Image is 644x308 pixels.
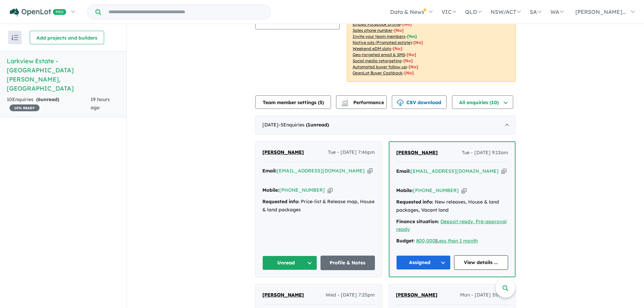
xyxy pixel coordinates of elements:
[396,237,508,245] div: |
[353,46,391,51] u: Weekend eDM slots
[575,8,626,15] span: [PERSON_NAME]...
[396,291,437,299] a: [PERSON_NAME]
[396,149,438,157] a: [PERSON_NAME]
[279,122,329,128] span: - 5 Enquir ies
[262,198,375,214] div: Price-list & Release map, House & land packages
[320,256,375,270] a: Profile & Notes
[413,187,459,193] a: [PHONE_NUMBER]
[501,168,506,175] button: Copy
[353,70,403,75] u: OpenLot Buyer Cashback
[353,22,401,27] u: Embed Facebook profile
[407,52,416,57] span: [No]
[10,8,66,17] img: Openlot PRO Logo White
[341,101,348,106] img: bar-chart.svg
[353,58,402,63] u: Social media retargeting
[326,291,375,299] span: Wed - [DATE] 7:25pm
[403,58,413,63] span: [No]
[342,99,384,105] span: Performance
[396,187,413,193] strong: Mobile:
[413,40,423,45] span: [No]
[319,99,322,105] span: 5
[393,46,402,51] span: [No]
[404,70,414,75] span: [No]
[454,255,508,270] a: View details ...
[452,95,513,109] button: All enquiries (10)
[436,238,478,244] a: Less than 1 month
[7,56,120,93] h5: Larkview Estate - [GEOGRAPHIC_DATA][PERSON_NAME] , [GEOGRAPHIC_DATA]
[367,167,373,174] button: Copy
[328,187,333,194] button: Copy
[411,168,499,174] a: [EMAIL_ADDRESS][DOMAIN_NAME]
[277,168,365,174] a: [EMAIL_ADDRESS][DOMAIN_NAME]
[328,148,375,157] span: Tue - [DATE] 7:46pm
[396,218,507,233] a: Deposit ready, Pre-approval ready
[394,28,404,33] span: [ No ]
[396,149,438,156] span: [PERSON_NAME]
[255,116,516,135] div: [DATE]
[416,238,435,244] a: 800,000
[262,168,277,174] strong: Email:
[9,104,40,111] span: 10 % READY
[396,255,451,270] button: Assigned
[392,95,447,109] button: CSV download
[336,95,387,109] button: Performance
[396,198,508,214] div: New releases, House & land packages, Vacant land
[396,199,433,205] strong: Requested info:
[279,187,325,193] a: [PHONE_NUMBER]
[91,96,110,111] span: 19 hours ago
[262,198,300,205] strong: Requested info:
[396,168,411,174] strong: Email:
[407,34,417,39] span: [ Yes ]
[262,187,279,193] strong: Mobile:
[262,149,304,155] span: [PERSON_NAME]
[30,31,104,44] button: Add projects and builders
[396,218,439,224] strong: Finance situation:
[11,35,18,40] img: sort.svg
[353,34,405,39] u: Invite your team members
[462,149,508,157] span: Tue - [DATE] 9:12am
[396,238,415,244] strong: Budget:
[262,148,304,157] a: [PERSON_NAME]
[102,5,269,19] input: Try estate name, suburb, builder or developer
[308,122,310,128] span: 1
[353,64,407,69] u: Automated buyer follow-up
[38,96,41,102] span: 6
[262,292,304,298] span: [PERSON_NAME]
[461,187,467,194] button: Copy
[342,99,348,103] img: line-chart.svg
[402,22,412,27] span: [ No ]
[7,96,91,112] div: 10 Enquir ies
[353,40,412,45] u: Native ads (Promoted estate)
[306,122,329,128] strong: ( unread)
[353,52,405,57] u: Geo-targeted email & SMS
[353,28,392,33] u: Sales phone number
[36,96,59,102] strong: ( unread)
[460,291,508,299] span: Mon - [DATE] 3:03pm
[262,256,317,270] button: Unread
[409,64,418,69] span: [No]
[255,95,331,109] button: Team member settings (5)
[396,292,437,298] span: [PERSON_NAME]
[397,99,404,106] img: download icon
[262,291,304,299] a: [PERSON_NAME]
